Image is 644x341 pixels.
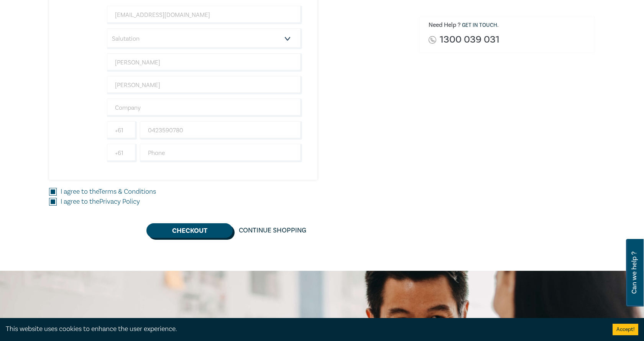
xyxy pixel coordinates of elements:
[61,197,140,207] label: I agree to the
[140,144,302,162] input: Phone
[613,324,638,335] button: Accept cookies
[6,324,601,334] div: This website uses cookies to enhance the user experience.
[146,223,233,238] button: Checkout
[107,99,302,117] input: Company
[233,223,312,238] a: Continue Shopping
[107,53,302,72] input: First Name*
[631,244,638,302] span: Can we help ?
[107,121,137,140] input: +61
[99,187,156,196] a: Terms & Conditions
[462,22,497,29] a: Get in touch
[429,21,589,29] h6: Need Help ? .
[107,144,137,162] input: +61
[99,197,140,206] a: Privacy Policy
[107,76,302,94] input: Last Name*
[140,121,302,140] input: Mobile*
[61,187,156,197] label: I agree to the
[107,6,302,24] input: Attendee Email*
[440,35,499,45] a: 1300 039 031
